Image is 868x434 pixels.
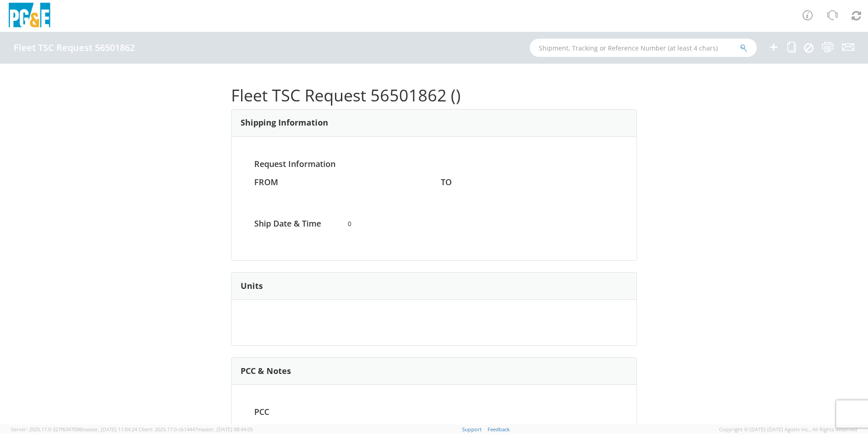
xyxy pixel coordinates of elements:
h1: Fleet TSC Request 56501862 () [231,86,637,105]
h3: PCC & Notes [241,367,291,376]
span: master, [DATE] 11:04:24 [82,426,137,433]
span: Copyright © [DATE]-[DATE] Agistix Inc., All Rights Reserved [719,426,857,433]
h4: FROM [254,178,427,187]
h3: Shipping Information [241,118,328,127]
h3: Units [241,282,263,291]
a: Support [462,426,482,433]
h4: Fleet TSC Request 56501862 [14,43,135,53]
span: master, [DATE] 08:44:05 [197,426,253,433]
span: 0 [341,219,528,228]
h4: Request Information [254,160,614,169]
h4: Ship Date & Time [247,219,341,228]
h4: PCC [247,408,341,417]
input: Shipment, Tracking or Reference Number (at least 4 chars) [530,39,757,57]
img: pge-logo-06675f144f4cfa6a6814.png [7,3,52,30]
h4: TO [441,178,614,187]
a: Feedback [488,426,510,433]
span: Client: 2025.17.0-cb14447 [138,426,253,433]
span: Server: 2025.17.0-327f6347098 [11,426,137,433]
